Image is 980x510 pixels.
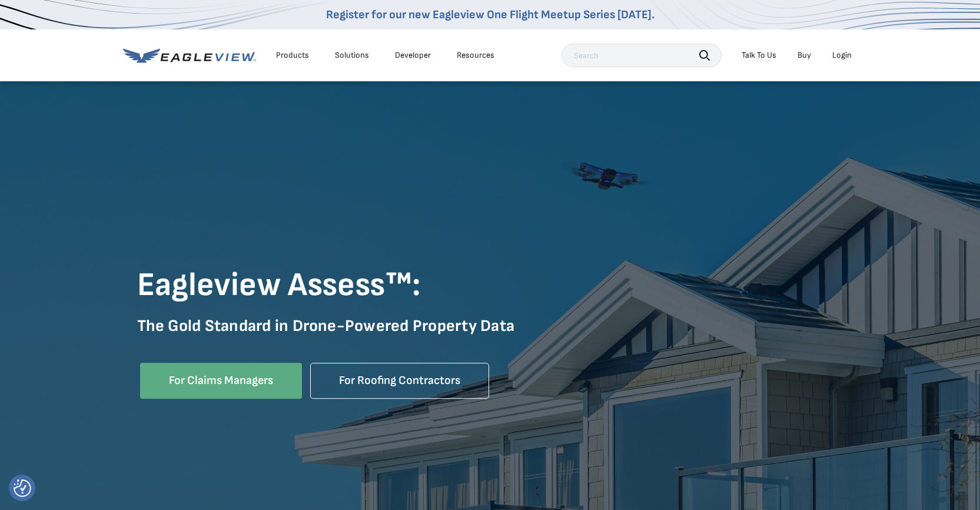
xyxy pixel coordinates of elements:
a: Register for our new Eagleview One Flight Meetup Series [DATE]. [326,8,655,22]
a: For Roofing Contractors [310,363,489,399]
a: For Claims Managers [140,363,302,399]
button: Consent Preferences [14,479,31,497]
a: Buy [798,50,811,61]
div: Solutions [335,50,369,61]
strong: The Gold Standard in Drone-Powered Property Data [137,316,515,336]
div: Resources [457,50,494,61]
div: Login [832,50,852,61]
input: Search [562,44,722,67]
a: Developer [395,50,431,61]
img: Revisit consent button [14,479,31,497]
h1: Eagleview Assess™: [137,265,843,306]
div: Talk To Us [742,50,776,61]
div: Products [276,50,309,61]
